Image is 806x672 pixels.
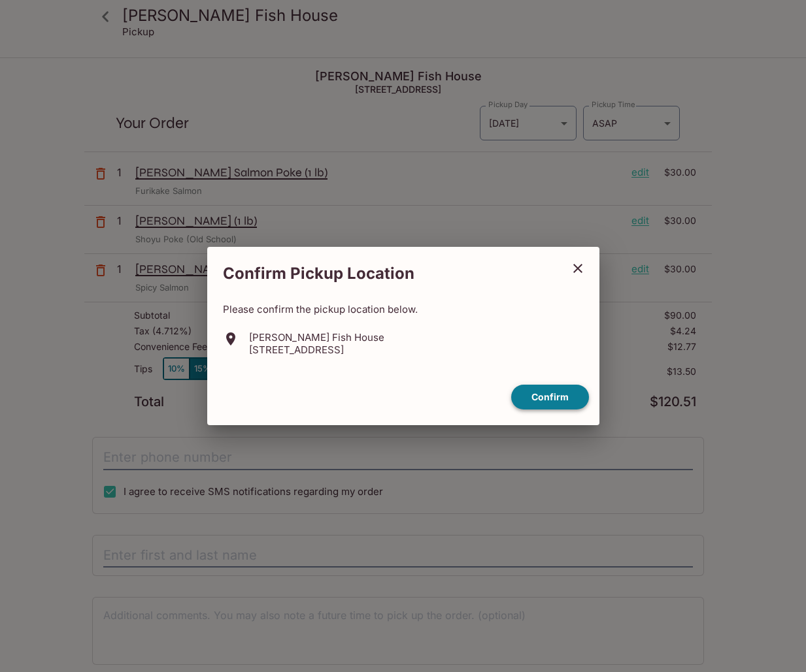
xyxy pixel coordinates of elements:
p: [STREET_ADDRESS] [249,344,384,356]
button: close [562,252,594,285]
h2: Confirm Pickup Location [207,257,562,290]
p: [PERSON_NAME] Fish House [249,331,384,344]
p: Please confirm the pickup location below. [223,303,584,315]
button: confirm [511,385,589,410]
